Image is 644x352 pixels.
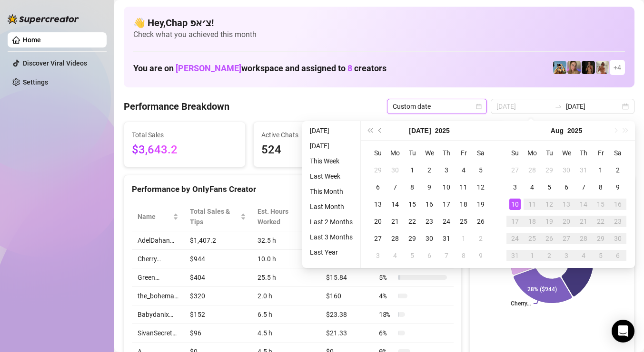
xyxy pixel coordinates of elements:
[475,216,486,227] div: 26
[524,213,541,230] td: 2025-08-18
[595,233,606,244] div: 29
[553,61,566,74] img: Babydanix
[609,196,626,213] td: 2025-08-16
[578,216,589,227] div: 21
[132,268,184,287] td: Green…
[592,196,609,213] td: 2025-08-15
[372,181,384,193] div: 6
[551,121,564,140] button: Choose a month
[386,179,404,196] td: 2025-07-07
[555,103,562,110] span: to
[475,199,486,210] div: 19
[475,233,486,244] div: 2
[132,305,184,324] td: Babydanix…
[184,250,252,268] td: $944
[404,144,421,162] th: Tu
[578,199,589,210] div: 14
[544,181,555,193] div: 5
[409,121,431,140] button: Choose a month
[609,213,626,230] td: 2025-08-23
[496,101,551,112] input: Start date
[458,181,469,193] div: 11
[438,213,455,230] td: 2025-07-24
[541,230,558,247] td: 2025-08-26
[455,144,472,162] th: Fr
[252,268,320,287] td: 25.5 h
[609,162,626,179] td: 2025-08-02
[320,305,373,324] td: $23.38
[506,179,524,196] td: 2025-08-03
[455,162,472,179] td: 2025-07-04
[306,171,357,182] li: Last Week
[369,247,386,264] td: 2025-08-03
[472,196,489,213] td: 2025-07-19
[472,144,489,162] th: Sa
[132,231,184,250] td: AdelDahan…
[372,164,384,176] div: 29
[509,199,521,210] div: 10
[541,213,558,230] td: 2025-08-19
[612,250,624,261] div: 6
[424,164,435,176] div: 2
[558,144,575,162] th: We
[595,164,606,176] div: 1
[475,164,486,176] div: 5
[567,61,581,74] img: Cherry
[386,213,404,230] td: 2025-07-21
[455,247,472,264] td: 2025-08-08
[389,181,401,193] div: 7
[258,206,307,227] div: Est. Hours Worked
[8,14,79,24] img: logo-BBDzfeDw.svg
[609,179,626,196] td: 2025-08-09
[386,162,404,179] td: 2025-06-30
[526,164,538,176] div: 28
[612,199,624,210] div: 16
[184,324,252,342] td: $96
[541,162,558,179] td: 2025-07-29
[612,181,624,193] div: 9
[566,101,620,112] input: End date
[132,183,454,196] div: Performance by OnlyFans Creator
[455,213,472,230] td: 2025-07-25
[421,179,438,196] td: 2025-07-09
[544,250,555,261] div: 2
[441,233,452,244] div: 31
[389,233,401,244] div: 28
[372,216,384,227] div: 20
[184,268,252,287] td: $404
[524,247,541,264] td: 2025-09-01
[609,144,626,162] th: Sa
[544,199,555,210] div: 12
[133,16,625,29] h4: 👋 Hey, Chap צ׳אפ !
[509,181,521,193] div: 3
[558,247,575,264] td: 2025-09-03
[306,231,357,243] li: Last 3 Months
[575,213,592,230] td: 2025-08-21
[541,247,558,264] td: 2025-09-02
[524,196,541,213] td: 2025-08-11
[524,179,541,196] td: 2025-08-04
[379,309,394,320] span: 18 %
[592,162,609,179] td: 2025-08-01
[369,230,386,247] td: 2025-07-27
[575,162,592,179] td: 2025-07-31
[421,162,438,179] td: 2025-07-02
[424,199,435,210] div: 16
[544,164,555,176] div: 29
[595,216,606,227] div: 22
[567,121,582,140] button: Choose a year
[578,181,589,193] div: 7
[252,250,320,268] td: 10.0 h
[441,181,452,193] div: 10
[458,233,469,244] div: 1
[406,216,418,227] div: 22
[592,144,609,162] th: Fr
[472,179,489,196] td: 2025-07-12
[261,130,367,140] span: Active Chats
[455,179,472,196] td: 2025-07-11
[558,230,575,247] td: 2025-08-27
[438,196,455,213] td: 2025-07-17
[133,29,625,40] span: Check what you achieved this month
[524,144,541,162] th: Mo
[369,179,386,196] td: 2025-07-06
